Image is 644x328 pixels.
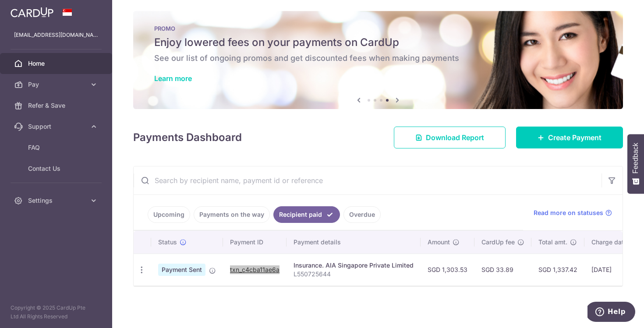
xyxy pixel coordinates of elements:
th: Payment details [287,231,421,254]
a: Read more on statuses [534,208,612,217]
span: Pay [28,80,86,89]
span: FAQ [28,143,86,152]
span: Amount [428,238,450,247]
a: Payments on the way [194,206,270,223]
span: Home [28,59,86,68]
a: Learn more [154,74,192,83]
span: Read more on statuses [534,208,603,217]
span: Create Payment [548,132,602,143]
span: Total amt. [538,238,567,247]
a: Overdue [343,206,381,223]
h6: See our list of ongoing promos and get discounted fees when making payments [154,53,602,63]
p: PROMO [154,25,602,32]
td: SGD 33.89 [474,254,531,286]
span: Settings [28,196,86,205]
td: SGD 1,337.42 [531,254,584,286]
p: L550725644 [294,270,414,279]
button: Feedback - Show survey [627,134,644,194]
th: Payment ID [223,231,287,254]
span: Support [28,122,86,131]
span: Charge date [591,238,627,247]
img: Latest Promos banner [133,11,623,109]
a: Download Report [394,127,506,148]
div: Insurance. AIA Singapore Private Limited [294,261,414,270]
h4: Payments Dashboard [133,130,242,145]
span: Download Report [426,132,484,143]
td: SGD 1,303.53 [421,254,474,286]
td: [DATE] [584,254,644,286]
img: CardUp [11,7,53,18]
a: Upcoming [148,206,190,223]
span: Feedback [632,143,640,173]
iframe: To enrich screen reader interactions, please activate Accessibility in Grammarly extension settings [587,302,635,324]
span: Contact Us [28,164,86,173]
input: Search by recipient name, payment id or reference [134,166,602,194]
span: Payment Sent [158,264,205,276]
a: txn_c4cba11ae6a [230,266,280,273]
a: Recipient paid [273,206,340,223]
span: CardUp fee [481,238,515,247]
p: [EMAIL_ADDRESS][DOMAIN_NAME] [14,31,98,39]
a: Create Payment [516,127,623,148]
h5: Enjoy lowered fees on your payments on CardUp [154,35,602,49]
span: Refer & Save [28,101,86,110]
span: Status [158,238,177,247]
